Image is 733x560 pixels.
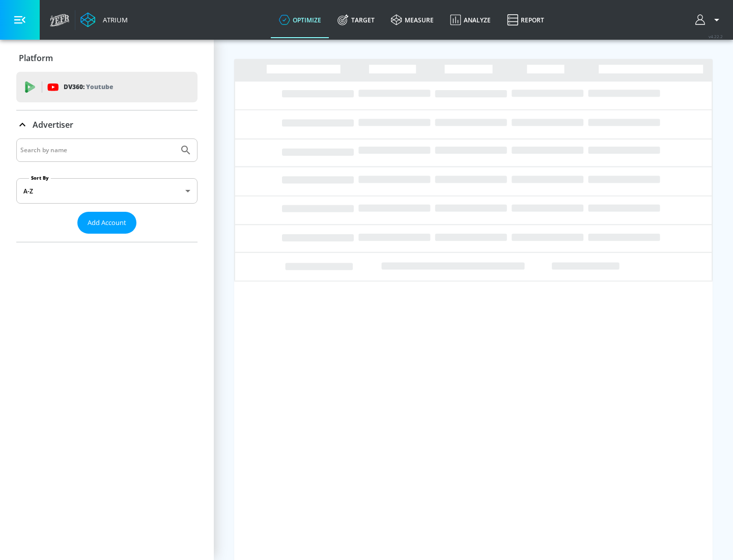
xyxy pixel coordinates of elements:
a: Target [329,2,383,38]
div: DV360: Youtube [16,72,198,102]
div: Advertiser [16,138,198,242]
a: Analyze [442,2,499,38]
a: Report [499,2,552,38]
a: measure [383,2,442,38]
a: optimize [271,2,329,38]
span: v 4.22.2 [709,34,723,39]
p: Youtube [86,81,113,92]
div: Platform [16,44,198,72]
span: Add Account [88,217,126,229]
p: DV360: [64,81,113,93]
button: Add Account [77,212,136,234]
label: Sort By [29,175,51,181]
p: Platform [19,52,53,64]
nav: list of Advertiser [16,234,198,242]
div: Advertiser [16,110,198,139]
div: Atrium [99,15,128,24]
div: A-Z [16,178,198,204]
p: Advertiser [33,119,73,130]
input: Search by name [20,144,175,157]
a: Atrium [80,12,128,27]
